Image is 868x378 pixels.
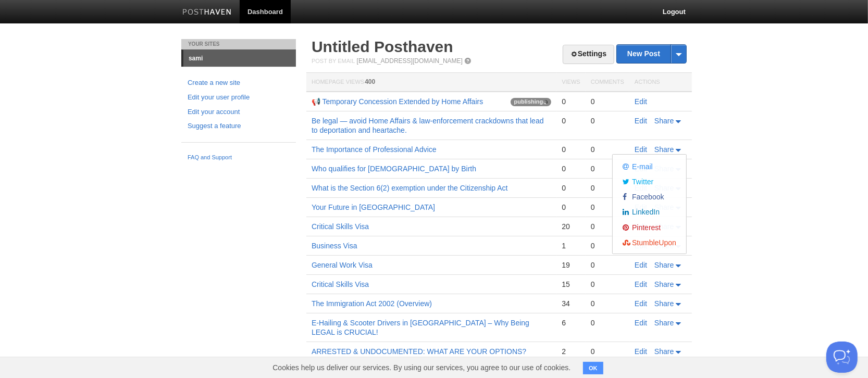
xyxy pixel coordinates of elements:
li: Your Sites [181,39,296,49]
span: publishing [511,98,552,106]
div: 1 [562,241,580,250]
div: 19 [562,260,580,270]
a: ARRESTED & UNDOCUMENTED: WHAT ARE YOUR OPTIONS? [312,347,526,356]
a: [EMAIL_ADDRESS][DOMAIN_NAME] [357,57,463,65]
span: LinkedIn [630,208,660,216]
a: Edit your account [188,107,290,118]
div: 0 [562,116,580,125]
a: Critical Skills Visa [312,222,369,231]
div: 0 [591,97,624,106]
a: Edit [635,261,647,269]
th: Comments [586,73,629,92]
a: Business Visa [312,242,357,250]
a: Facebook [615,189,684,204]
a: Edit [635,319,647,327]
a: Your Future in [GEOGRAPHIC_DATA] [312,203,435,211]
span: Twitter [630,178,653,186]
a: Critical Skills Visa [312,280,369,288]
a: Pinterest [615,219,684,234]
div: 0 [591,280,624,289]
div: 0 [591,299,624,308]
a: Edit [635,280,647,288]
a: Edit [635,347,647,356]
a: Suggest a feature [188,121,290,132]
span: Cookies help us deliver our services. By using our services, you agree to our use of cookies. [262,357,581,378]
a: Be legal — avoid Home Affairs & law-enforcement crackdowns that lead to deportation and heartache. [312,117,544,134]
img: loading-tiny-gray.gif [543,100,548,104]
th: Actions [629,73,692,92]
div: 0 [591,241,624,250]
a: Untitled Posthaven [312,38,453,55]
a: StumbleUpon [615,235,684,250]
div: 34 [562,299,580,308]
a: Twitter [615,174,684,189]
a: Edit [635,145,647,154]
div: 6 [562,318,580,327]
a: General Work Visa [312,261,373,269]
div: 0 [562,183,580,193]
div: 20 [562,222,580,231]
a: LinkedIn [615,204,684,219]
a: Edit your user profile [188,92,290,103]
span: Share [654,280,674,288]
span: Pinterest [630,223,661,232]
span: Share [654,319,674,327]
span: Post by Email [312,58,355,64]
div: 0 [591,116,624,125]
a: Edit [635,299,647,308]
a: FAQ and Support [188,153,290,162]
iframe: Help Scout Beacon - Open [826,342,858,373]
div: 0 [562,97,580,106]
a: Create a new site [188,78,290,89]
span: StumbleUpon [630,238,676,247]
a: 📢 Temporary Concession Extended by Home Affairs [312,97,483,106]
a: The Immigration Act 2002 (Overview) [312,299,432,308]
th: Views [556,73,585,92]
div: 0 [591,260,624,270]
div: 0 [591,318,624,327]
div: 0 [591,164,624,173]
span: Share [654,117,674,125]
div: 0 [591,145,624,154]
a: New Post [617,45,686,63]
a: E-Hailing & Scooter Drivers in [GEOGRAPHIC_DATA] – Why Being LEGAL is CRUCIAL! [312,319,529,336]
div: 0 [591,222,624,231]
div: 0 [562,164,580,173]
a: What is the Section 6(2) exemption under the Citizenship Act [312,184,508,192]
div: 0 [591,203,624,212]
a: Edit [635,117,647,125]
th: Homepage Views [306,73,556,92]
div: 0 [591,183,624,193]
a: Edit [635,97,647,106]
div: 15 [562,280,580,289]
a: The Importance of Professional Advice [312,145,437,154]
a: Settings [563,45,614,64]
button: OK [583,362,603,374]
span: E-mail [630,162,653,171]
span: Share [654,145,674,154]
div: 0 [562,145,580,154]
span: Share [654,347,674,356]
span: 400 [365,78,375,85]
div: 2 [562,347,580,356]
div: 0 [562,203,580,212]
a: sami [183,50,296,67]
span: Facebook [630,193,664,201]
a: Who qualifies for [DEMOGRAPHIC_DATA] by Birth [312,165,476,173]
a: E-mail [615,158,684,173]
span: Share [654,261,674,269]
span: Share [654,299,674,308]
div: 0 [591,347,624,356]
img: Posthaven-bar [182,9,232,17]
